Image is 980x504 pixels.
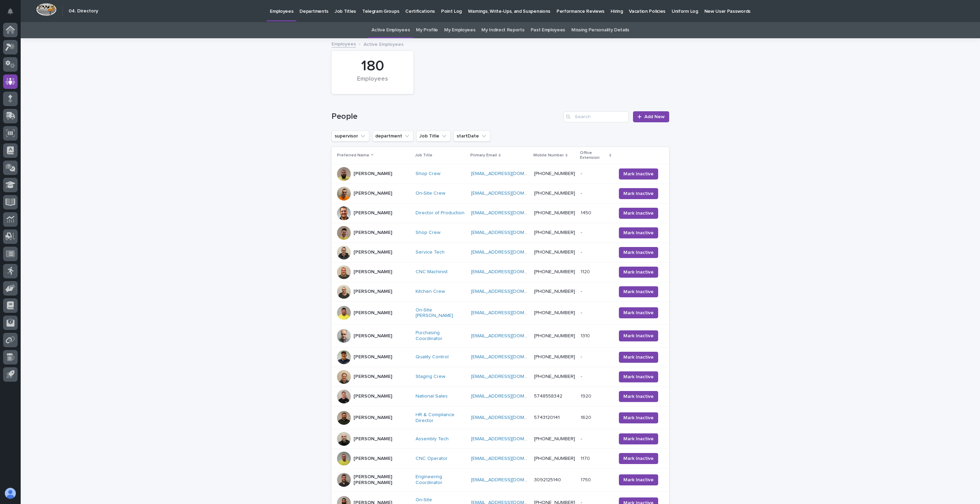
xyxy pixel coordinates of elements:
a: 5743120141 [534,415,560,420]
tr: [PERSON_NAME] [PERSON_NAME]Engineering Coordinator [EMAIL_ADDRESS][DOMAIN_NAME] 30921251401750175... [331,469,669,492]
tr: [PERSON_NAME]Service Tech [EMAIL_ADDRESS][DOMAIN_NAME] [PHONE_NUMBER]-- Mark Inactive [331,243,669,262]
a: [EMAIL_ADDRESS][DOMAIN_NAME] [471,171,549,176]
a: Missing Personality Details [571,22,629,38]
tr: [PERSON_NAME]National Sales [EMAIL_ADDRESS][DOMAIN_NAME] 574855834219201920 Mark Inactive [331,387,669,406]
button: Mark Inactive [619,391,658,402]
div: Notifications [9,8,18,19]
p: Mobile Number [533,152,564,159]
a: CNC Operator [416,456,448,462]
a: [PHONE_NUMBER] [534,310,575,315]
h1: People [331,112,561,122]
tr: [PERSON_NAME]HR & Compliance Director [EMAIL_ADDRESS][DOMAIN_NAME] 574312014116201620 Mark Inactive [331,406,669,429]
a: My Profile [416,22,438,38]
a: [PHONE_NUMBER] [534,269,575,274]
span: Mark Inactive [623,435,654,442]
a: [EMAIL_ADDRESS][DOMAIN_NAME] [471,436,549,441]
p: - [581,309,583,316]
tr: [PERSON_NAME]Quality Control [EMAIL_ADDRESS][DOMAIN_NAME] [PHONE_NUMBER]-- Mark Inactive [331,347,669,367]
p: - [581,435,583,442]
p: 1450 [581,209,593,216]
span: Mark Inactive [623,393,654,400]
span: Mark Inactive [623,171,654,177]
p: 1920 [581,392,593,399]
a: [PHONE_NUMBER] [534,333,575,338]
tr: [PERSON_NAME]Shop Crew [EMAIL_ADDRESS][DOMAIN_NAME] [PHONE_NUMBER]-- Mark Inactive [331,223,669,243]
p: [PERSON_NAME] [354,230,392,236]
a: Director of Production [416,210,465,216]
a: Staging Crew [416,374,445,380]
a: National Sales [416,393,448,399]
span: Mark Inactive [623,309,654,316]
span: Mark Inactive [623,210,654,217]
a: [PHONE_NUMBER] [534,191,575,196]
a: CNC Machinist [416,269,448,275]
p: Office Extension [580,149,608,162]
button: Mark Inactive [619,227,658,238]
button: Mark Inactive [619,453,658,464]
tr: [PERSON_NAME]CNC Machinist [EMAIL_ADDRESS][DOMAIN_NAME] [PHONE_NUMBER]11201120 Mark Inactive [331,262,669,282]
a: [EMAIL_ADDRESS][DOMAIN_NAME] [471,310,549,315]
a: [EMAIL_ADDRESS][DOMAIN_NAME] [471,250,549,255]
a: [EMAIL_ADDRESS][DOMAIN_NAME] [471,191,549,196]
a: [PHONE_NUMBER] [534,171,575,176]
a: [EMAIL_ADDRESS][DOMAIN_NAME] [471,269,549,274]
a: [EMAIL_ADDRESS][DOMAIN_NAME] [471,415,549,420]
p: Job Title [415,152,432,159]
a: [PHONE_NUMBER] [534,250,575,255]
tr: [PERSON_NAME]On-Site Crew [EMAIL_ADDRESS][DOMAIN_NAME] [PHONE_NUMBER]-- Mark Inactive [331,184,669,203]
a: Past Employees [531,22,565,38]
a: [PHONE_NUMBER] [534,289,575,294]
p: [PERSON_NAME] [354,436,392,442]
div: Employees [343,75,402,90]
p: 1120 [581,268,591,275]
a: [EMAIL_ADDRESS][DOMAIN_NAME] [471,289,549,294]
tr: [PERSON_NAME]On-Site [PERSON_NAME] [EMAIL_ADDRESS][DOMAIN_NAME] [PHONE_NUMBER]-- Mark Inactive [331,301,669,325]
p: [PERSON_NAME] [354,191,392,196]
span: Add New [644,114,665,119]
a: Engineering Coordinator [416,474,466,486]
img: Workspace Logo [36,3,57,16]
p: [PERSON_NAME] [PERSON_NAME] [354,474,410,486]
p: [PERSON_NAME] [354,171,392,177]
span: Mark Inactive [623,269,654,276]
input: Search [563,111,629,122]
p: 1170 [581,454,591,462]
p: [PERSON_NAME] [354,289,392,295]
a: Employees [331,40,356,48]
span: Mark Inactive [623,414,654,421]
button: users-avatar [3,486,18,501]
p: - [581,372,583,380]
a: Purchasing Coordinator [416,330,466,342]
p: [PERSON_NAME] [354,210,392,216]
span: Mark Inactive [623,455,654,462]
button: Job Title [416,131,451,142]
button: Mark Inactive [619,168,658,179]
a: On-Site Crew [416,191,445,196]
a: Kitchen Crew [416,289,445,295]
button: supervisor [331,131,369,142]
a: [EMAIL_ADDRESS][DOMAIN_NAME] [471,374,549,379]
button: Mark Inactive [619,286,658,297]
tr: [PERSON_NAME]Director of Production [EMAIL_ADDRESS][DOMAIN_NAME] [PHONE_NUMBER]14501450 Mark Inac... [331,203,669,223]
a: Service Tech [416,249,445,255]
button: Mark Inactive [619,188,658,199]
a: [PHONE_NUMBER] [534,436,575,441]
p: [PERSON_NAME] [354,310,392,316]
a: [PHONE_NUMBER] [534,374,575,379]
p: [PERSON_NAME] [354,354,392,360]
a: Shop Crew [416,230,440,236]
a: HR & Compliance Director [416,412,466,424]
tr: [PERSON_NAME]Shop Crew [EMAIL_ADDRESS][DOMAIN_NAME] [PHONE_NUMBER]-- Mark Inactive [331,164,669,184]
a: Quality Control [416,354,449,360]
button: Mark Inactive [619,474,658,485]
h2: 04. Directory [69,8,98,14]
a: Active Employees [371,22,410,38]
tr: [PERSON_NAME]Staging Crew [EMAIL_ADDRESS][DOMAIN_NAME] [PHONE_NUMBER]-- Mark Inactive [331,367,669,387]
span: Mark Inactive [623,354,654,361]
a: 3092125140 [534,477,561,482]
tr: [PERSON_NAME]Kitchen Crew [EMAIL_ADDRESS][DOMAIN_NAME] [PHONE_NUMBER]-- Mark Inactive [331,282,669,301]
button: Notifications [3,4,18,19]
button: Mark Inactive [619,267,658,278]
p: [PERSON_NAME] [354,249,392,255]
tr: [PERSON_NAME]Purchasing Coordinator [EMAIL_ADDRESS][DOMAIN_NAME] [PHONE_NUMBER]13101310 Mark Inac... [331,325,669,348]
